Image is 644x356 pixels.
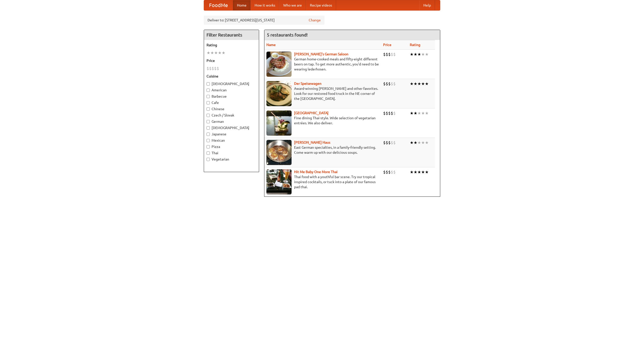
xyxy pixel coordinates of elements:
ng-pluralize: 5 restaurants found! [267,32,308,37]
li: $ [386,169,388,175]
a: [PERSON_NAME] Haus [294,140,330,144]
input: [DEMOGRAPHIC_DATA] [207,126,210,130]
li: $ [391,110,393,116]
li: ★ [414,52,417,57]
h5: Cuisine [207,74,256,79]
li: ★ [414,169,417,175]
li: ★ [417,169,421,175]
li: $ [393,140,396,145]
input: Barbecue [207,95,210,98]
a: Help [419,0,435,10]
li: ★ [417,140,421,145]
input: Japanese [207,133,210,136]
input: Czech / Slovak [207,114,210,117]
li: $ [391,52,393,57]
label: [DEMOGRAPHIC_DATA] [207,81,256,86]
img: esthers.jpg [266,52,292,77]
a: How it works [251,0,279,10]
label: Mexican [207,138,256,143]
img: speisewagen.jpg [266,81,292,106]
h5: Price [207,58,256,63]
a: Rating [410,43,420,47]
input: American [207,89,210,92]
a: FoodMe [204,0,233,10]
li: $ [207,66,209,71]
li: ★ [410,110,414,116]
li: $ [217,66,219,71]
li: $ [393,169,396,175]
li: $ [386,110,388,116]
a: [PERSON_NAME]'s German Saloon [294,52,348,56]
li: $ [214,66,217,71]
li: ★ [421,140,425,145]
li: $ [388,169,391,175]
li: $ [388,110,391,116]
b: [GEOGRAPHIC_DATA] [294,111,329,115]
li: $ [393,81,396,87]
img: kohlhaus.jpg [266,140,292,165]
p: German home-cooked meals and fifty-eight different beers on tap. To get more authentic, you'd nee... [266,57,379,72]
li: ★ [421,52,425,57]
li: ★ [210,50,214,56]
input: Thai [207,151,210,155]
li: $ [391,140,393,145]
li: $ [383,110,386,116]
label: German [207,119,256,124]
label: Cafe [207,100,256,105]
b: Hit Me Baby One More Thai [294,170,338,174]
li: ★ [421,169,425,175]
input: Mexican [207,139,210,142]
li: $ [388,140,391,145]
li: ★ [425,81,429,87]
li: $ [386,52,388,57]
label: Thai [207,150,256,155]
h4: Filter Restaurants [204,30,259,40]
label: Czech / Slovak [207,113,256,118]
a: Change [309,18,321,23]
input: [DEMOGRAPHIC_DATA] [207,82,210,86]
li: $ [393,52,396,57]
p: Thai food with a youthful bar scene. Try our tropical inspired cocktails, or tuck into a plate of... [266,174,379,189]
label: [DEMOGRAPHIC_DATA] [207,125,256,130]
h5: Rating [207,43,256,48]
li: $ [391,169,393,175]
p: Award-winning [PERSON_NAME] and other favorites. Look for our restored food truck in the NE corne... [266,86,379,101]
li: ★ [425,140,429,145]
input: Cafe [207,101,210,104]
input: Chinese [207,107,210,111]
li: $ [386,140,388,145]
li: ★ [417,81,421,87]
p: East German specialties, in a family-friendly setting. Come warm up with our delicious soups. [266,145,379,155]
li: $ [383,81,386,87]
li: ★ [414,140,417,145]
a: Price [383,43,391,47]
div: Deliver to: [STREET_ADDRESS][US_STATE] [204,16,325,25]
a: Who we are [279,0,306,10]
li: ★ [414,81,417,87]
li: $ [391,81,393,87]
li: $ [393,110,396,116]
li: $ [388,81,391,87]
label: Pizza [207,144,256,149]
li: ★ [417,110,421,116]
a: Name [266,43,276,47]
li: $ [212,66,214,71]
li: ★ [207,50,210,56]
li: ★ [410,81,414,87]
li: $ [383,169,386,175]
b: Der Speisewagen [294,82,321,86]
li: ★ [417,52,421,57]
li: ★ [421,81,425,87]
li: ★ [425,169,429,175]
li: $ [209,66,212,71]
a: Recipe videos [306,0,336,10]
label: Japanese [207,132,256,137]
li: $ [386,81,388,87]
li: ★ [410,52,414,57]
li: ★ [410,169,414,175]
img: babythai.jpg [266,169,292,194]
li: ★ [414,110,417,116]
label: Barbecue [207,94,256,99]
